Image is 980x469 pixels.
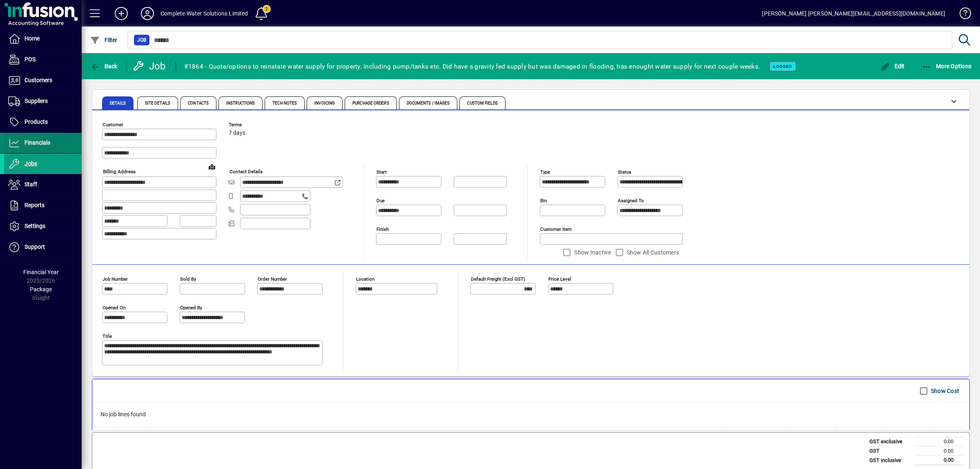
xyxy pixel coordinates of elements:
mat-label: Location [356,276,374,282]
a: Support [4,237,82,257]
span: Reports [24,202,45,208]
mat-label: Due [376,198,385,203]
div: Complete Water Solutions Limited [160,7,248,20]
a: POS [4,49,82,70]
span: LOGGED [773,64,792,69]
td: GST [865,446,914,456]
mat-label: Title [102,333,112,339]
span: Edit [880,63,905,69]
a: Suppliers [4,91,82,112]
button: Profile [134,6,160,21]
a: View on map [205,160,218,173]
mat-label: Type [540,169,550,175]
div: #1864 - Quote/options to reinstate water supply for property. Including pump/tanks etc. Did have ... [184,60,760,73]
button: Back [88,59,120,74]
mat-label: Order number [258,276,287,282]
span: Purchase Orders [352,101,389,105]
mat-label: Bin [540,198,547,203]
span: Invoicing [314,101,335,105]
a: Products [4,112,82,132]
span: Back [90,63,118,69]
a: Reports [4,195,82,216]
span: Instructions [226,101,255,105]
div: Job [133,60,167,73]
mat-label: Opened On [102,305,125,310]
div: [PERSON_NAME] [PERSON_NAME][EMAIL_ADDRESS][DOMAIN_NAME] [762,7,945,20]
a: Staff [4,174,82,195]
span: Documents / Images [407,101,450,105]
mat-label: Status [618,169,631,175]
button: Filter [88,33,120,47]
span: Products [24,118,48,125]
span: 7 days [229,130,245,136]
button: More Options [920,59,974,74]
mat-label: Sold by [180,276,196,282]
a: Financials [4,133,82,153]
span: Financial Year [23,269,59,275]
app-page-header-button: Back [82,59,127,74]
td: 0.00 [914,446,963,456]
span: Tech Notes [272,101,297,105]
div: No job lines found [92,402,969,427]
span: Job [137,36,146,44]
span: Settings [24,223,45,229]
span: Contacts [188,101,209,105]
mat-label: Price Level [548,276,571,282]
td: GST exclusive [865,437,914,447]
span: Site Details [145,101,170,105]
button: Edit [878,59,907,74]
td: 0.00 [914,437,963,447]
span: More Options [922,63,972,69]
mat-label: Customer [102,122,123,127]
a: Home [4,29,82,49]
span: Home [24,35,40,42]
mat-label: Job number [102,276,128,282]
span: Filter [90,37,118,43]
span: Customers [24,77,52,83]
span: Jobs [24,160,37,167]
span: Package [30,286,52,293]
a: Customers [4,70,82,91]
span: Staff [24,181,37,188]
span: Support [24,243,45,250]
span: Suppliers [24,98,48,104]
mat-label: Default Freight (excl GST) [471,276,525,282]
span: POS [24,56,36,63]
mat-label: Customer Item [540,226,572,232]
a: Settings [4,216,82,237]
mat-label: Start [376,169,387,175]
span: Details [110,101,126,105]
span: Terms [229,122,278,127]
label: Show Cost [929,387,959,395]
td: GST inclusive [865,456,914,465]
mat-label: Opened by [180,305,202,310]
td: 0.00 [914,456,963,465]
a: Knowledge Base [953,2,970,28]
mat-label: Assigned to [618,198,644,203]
span: Financials [24,139,50,146]
button: Add [108,6,134,21]
mat-label: Finish [376,226,389,232]
span: Custom Fields [467,101,497,105]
